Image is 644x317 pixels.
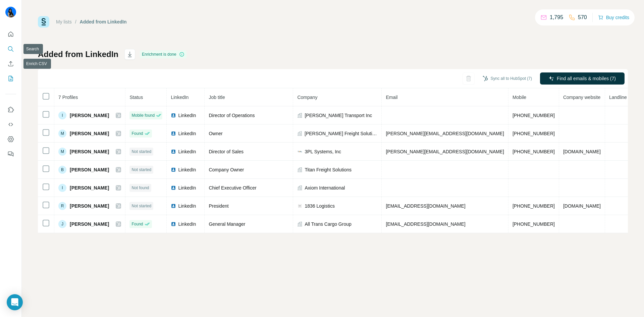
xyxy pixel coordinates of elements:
[5,58,16,70] button: Enrich CSV
[58,166,66,174] div: B
[5,148,16,160] button: Feedback
[386,149,504,154] span: [PERSON_NAME][EMAIL_ADDRESS][DOMAIN_NAME]
[5,133,16,145] button: Dashboard
[305,112,372,119] span: [PERSON_NAME] Transport Inc
[305,203,335,209] span: 1836 Logistics
[75,18,76,25] li: /
[609,95,627,100] span: Landline
[209,95,225,100] span: Job title
[178,166,196,173] span: LinkedIn
[70,184,109,191] span: [PERSON_NAME]
[563,95,600,100] span: Company website
[38,16,49,28] img: Surfe Logo
[171,131,176,136] img: LinkedIn logo
[305,130,377,137] span: [PERSON_NAME] Freight Solutions
[131,221,143,227] span: Found
[178,203,196,209] span: LinkedIn
[131,167,151,173] span: Not started
[58,111,66,119] div: I
[563,203,601,209] span: [DOMAIN_NAME]
[140,50,186,58] div: Enrichment is done
[297,149,303,154] img: company-logo
[5,72,16,85] button: My lists
[70,130,109,137] span: [PERSON_NAME]
[305,148,341,155] span: 3PL Systems, Inc
[5,104,16,116] button: Use Surfe on LinkedIn
[131,112,155,118] span: Mobile found
[80,18,127,25] div: Added from LinkedIn
[58,129,66,138] div: M
[209,131,222,136] span: Owner
[171,149,176,154] img: LinkedIn logo
[513,95,526,100] span: Mobile
[297,95,317,100] span: Company
[131,149,151,155] span: Not started
[386,203,465,209] span: [EMAIL_ADDRESS][DOMAIN_NAME]
[386,131,504,136] span: [PERSON_NAME][EMAIL_ADDRESS][DOMAIN_NAME]
[131,203,151,209] span: Not started
[58,184,66,192] div: I
[557,75,616,82] span: Find all emails & mobiles (7)
[171,113,176,118] img: LinkedIn logo
[513,131,555,136] span: [PHONE_NUMBER]
[386,95,397,100] span: Email
[598,13,629,22] button: Buy credits
[513,203,555,209] span: [PHONE_NUMBER]
[209,221,245,227] span: General Manager
[70,148,109,155] span: [PERSON_NAME]
[131,185,149,191] span: Not found
[550,13,563,21] p: 1,795
[56,19,72,24] a: My lists
[171,221,176,227] img: LinkedIn logo
[297,203,303,209] img: company-logo
[209,149,243,154] span: Director of Sales
[305,184,345,191] span: Axiom International
[209,113,255,118] span: Director of Operations
[131,130,143,137] span: Found
[5,28,16,40] button: Quick start
[38,49,118,60] h1: Added from LinkedIn
[513,113,555,118] span: [PHONE_NUMBER]
[305,166,352,173] span: Titan Freight Solutions
[209,203,228,209] span: President
[513,221,555,227] span: [PHONE_NUMBER]
[178,148,196,155] span: LinkedIn
[58,148,66,156] div: M
[5,118,16,130] button: Use Surfe API
[478,73,537,84] button: Sync all to HubSpot (7)
[386,221,465,227] span: [EMAIL_ADDRESS][DOMAIN_NAME]
[178,112,196,119] span: LinkedIn
[58,95,78,100] span: 7 Profiles
[129,95,143,100] span: Status
[58,220,66,228] div: J
[513,149,555,154] span: [PHONE_NUMBER]
[209,167,244,172] span: Company Owner
[305,221,351,227] span: All Trans Cargo Group
[7,294,23,310] div: Open Intercom Messenger
[209,185,256,191] span: Chief Executive Officer
[171,185,176,191] img: LinkedIn logo
[58,202,66,210] div: R
[178,184,196,191] span: LinkedIn
[171,95,189,100] span: LinkedIn
[171,167,176,172] img: LinkedIn logo
[578,13,587,21] p: 570
[171,203,176,209] img: LinkedIn logo
[70,166,109,173] span: [PERSON_NAME]
[70,221,109,227] span: [PERSON_NAME]
[5,43,16,55] button: Search
[540,72,625,85] button: Find all emails & mobiles (7)
[178,221,196,227] span: LinkedIn
[70,112,109,119] span: [PERSON_NAME]
[563,149,601,154] span: [DOMAIN_NAME]
[5,7,16,17] img: Avatar
[178,130,196,137] span: LinkedIn
[70,203,109,209] span: [PERSON_NAME]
